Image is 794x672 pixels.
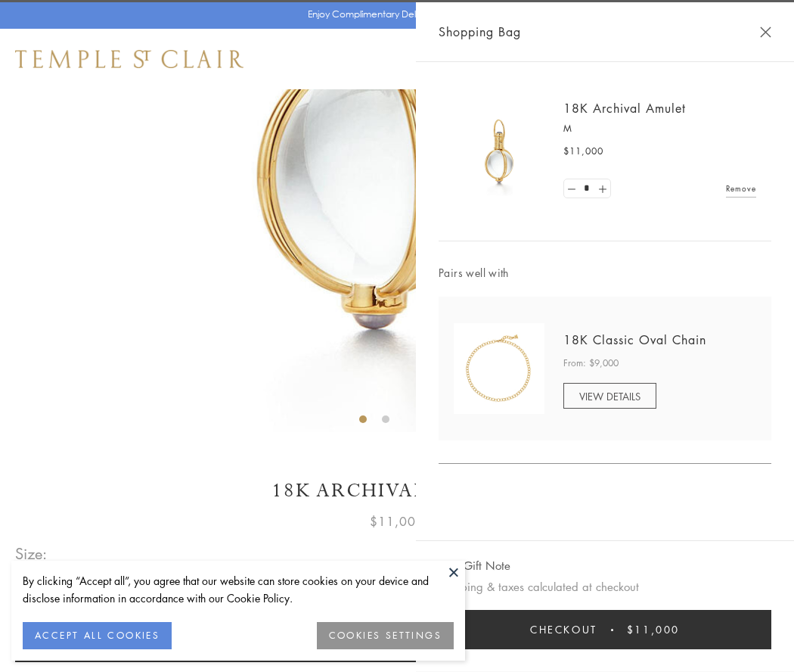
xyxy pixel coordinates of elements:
[15,478,779,504] h1: 18K Archival Amulet
[370,512,424,531] span: $11,000
[317,622,454,649] button: COOKIES SETTINGS
[530,621,597,638] span: Checkout
[439,610,771,649] button: Checkout $11,000
[726,180,756,197] a: Remove
[439,556,510,575] button: Add Gift Note
[15,541,48,566] span: Size:
[760,26,771,38] button: Close Shopping Bag
[627,621,680,638] span: $11,000
[563,356,619,371] span: From: $9,000
[563,100,686,117] a: 18K Archival Amulet
[439,264,771,282] span: Pairs well with
[308,7,479,22] p: Enjoy Complimentary Delivery & Returns
[23,572,454,607] div: By clicking “Accept all”, you agree that our website can store cookies on your device and disclos...
[15,50,243,68] img: Temple St. Clair
[563,144,603,159] span: $11,000
[564,179,579,198] a: Set quantity to 0
[439,22,521,42] span: Shopping Bag
[454,106,544,197] img: 18K Archival Amulet
[23,622,172,649] button: ACCEPT ALL COOKIES
[563,121,756,136] p: M
[439,577,771,596] p: Shipping & taxes calculated at checkout
[454,323,544,414] img: N88865-OV18
[579,389,640,403] span: VIEW DETAILS
[563,383,656,409] a: VIEW DETAILS
[563,331,706,348] a: 18K Classic Oval Chain
[594,179,609,198] a: Set quantity to 2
